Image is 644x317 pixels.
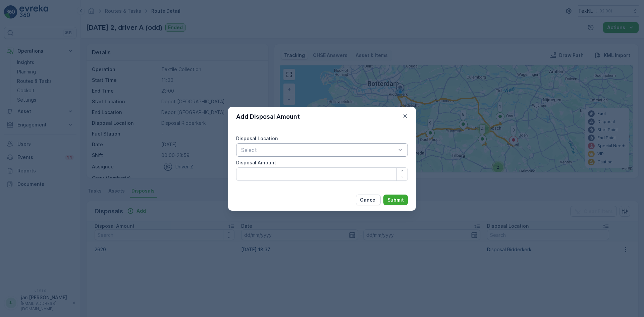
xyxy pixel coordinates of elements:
[241,146,396,154] p: Select
[387,197,404,203] p: Submit
[236,136,278,141] label: Disposal Location
[236,112,300,121] p: Add Disposal Amount
[236,160,276,165] label: Disposal Amount
[383,195,408,205] button: Submit
[360,197,377,203] p: Cancel
[356,195,381,205] button: Cancel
